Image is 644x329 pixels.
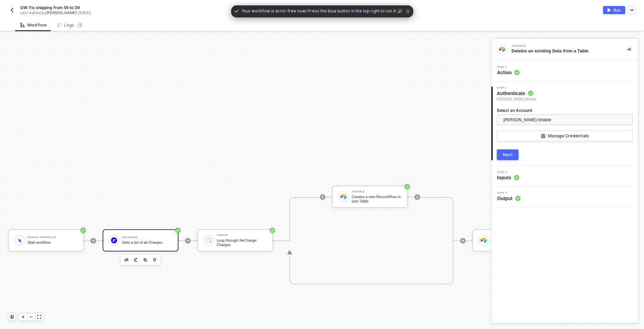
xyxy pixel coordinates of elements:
img: icon [111,237,117,243]
span: Step 2 [497,87,536,89]
div: Airtable [512,45,612,47]
span: icon-collapse-right [627,47,631,51]
span: Output [497,195,521,202]
div: Manual Workflow [28,236,78,239]
div: Step 3Inputs [491,171,638,181]
div: Step 2Authenticate [PERSON_NAME] AirtableSelect an Account[PERSON_NAME] Airtable Manage Credentia... [491,87,638,160]
span: Step 1 [497,66,520,68]
span: icon-play [21,315,25,319]
button: back [8,6,16,14]
button: edit-cred [122,256,130,264]
img: icon [16,237,22,243]
span: [PERSON_NAME] Airtable [503,115,551,125]
div: ReCharge [122,236,172,239]
span: 1 [79,22,81,28]
img: icon [206,237,212,243]
span: icon-play [91,239,95,243]
div: Manage Credentials [548,133,589,139]
span: [PERSON_NAME] Airtable [497,97,536,102]
span: icon-success-page [80,228,86,233]
span: GW: Fix shipping from 59 to 39 [20,5,80,10]
div: Run [613,7,621,13]
img: activate [607,8,611,12]
span: icon-success-page [405,184,410,189]
div: Loop through ReCharge: Charges [217,238,267,247]
img: edit-cred [134,257,138,262]
span: icon-play [415,195,419,199]
span: icon-check [234,8,239,14]
span: Authenticate [497,90,536,97]
div: Iterate [217,234,267,237]
button: activateRun [603,6,625,14]
button: copy-block [141,256,149,264]
button: edit-cred [132,256,140,264]
button: Manage Credentials [497,131,633,141]
img: icon [340,194,346,200]
button: Next [497,149,519,160]
span: icon-close [405,9,411,14]
span: [PERSON_NAME] [46,10,77,15]
div: Start workflow [28,240,78,245]
div: Logs [57,22,84,29]
span: icon-play [461,239,465,243]
span: Inputs [497,174,519,181]
span: icon-play [186,239,190,243]
img: copy-block [143,258,147,262]
div: Airtable [352,190,402,193]
span: Step 4 [497,192,521,194]
sup: 1 [77,22,84,29]
span: icon-minus [29,315,33,319]
img: icon [481,237,487,243]
img: back [9,7,15,13]
label: Select an Account [497,107,633,113]
div: Gets a list of all Charges [122,240,172,245]
div: Deletes an existing Data from a Table [512,48,616,54]
div: Step 1Action [491,66,638,76]
span: Action [497,69,520,76]
span: Your workflow is error-free now! Press the blue button in the top right to run it! 🎉 [242,8,402,15]
div: Last edited by - [DATE] [20,10,307,15]
span: Step 3 [497,171,519,174]
img: integration-icon [499,46,505,52]
div: Creates a new Record/Row in your Table [352,195,402,203]
span: icon-expand [37,315,41,319]
div: Next [503,152,513,157]
span: icon-success-page [270,228,275,233]
div: Workflow [20,22,47,28]
span: icon-play [321,195,325,199]
img: edit-cred [124,258,128,262]
span: icon-manage-credentials [541,134,545,138]
span: icon-success-page [175,228,180,233]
